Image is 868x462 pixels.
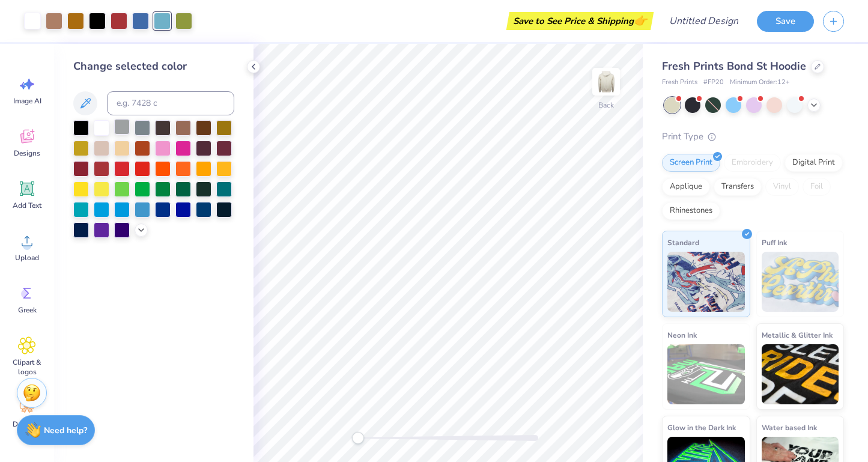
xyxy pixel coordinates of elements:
span: Neon Ink [667,329,697,341]
span: Fresh Prints Bond St Hoodie [662,59,806,73]
div: Save to See Price & Shipping [509,12,651,30]
input: Untitled Design [660,9,748,33]
span: Puff Ink [762,236,787,249]
img: Standard [667,252,745,312]
div: Foil [803,178,831,196]
span: Image AI [13,96,41,106]
input: e.g. 7428 c [107,91,234,115]
div: Transfers [714,178,762,196]
span: Designs [14,148,40,158]
img: Puff Ink [762,252,839,312]
span: Add Text [13,201,41,210]
span: 👉 [634,13,647,28]
div: Change selected color [73,58,234,74]
span: Decorate [13,419,41,429]
span: Minimum Order: 12 + [730,78,790,88]
img: Back [594,70,618,94]
strong: Need help? [44,425,87,436]
span: Metallic & Glitter Ink [762,329,833,341]
div: Screen Print [662,154,720,172]
div: Rhinestones [662,202,720,220]
span: Water based Ink [762,421,817,434]
img: Metallic & Glitter Ink [762,344,839,404]
span: Upload [15,253,39,263]
button: Save [757,11,814,32]
div: Vinyl [765,178,799,196]
div: Digital Print [785,154,843,172]
span: Greek [18,305,37,315]
span: Clipart & logos [7,357,47,377]
div: Print Type [662,130,844,144]
div: Accessibility label [352,432,364,444]
span: Glow in the Dark Ink [667,421,736,434]
span: Standard [667,236,699,249]
span: # FP20 [703,78,724,88]
div: Embroidery [724,154,781,172]
span: Fresh Prints [662,78,697,88]
div: Applique [662,178,710,196]
div: Back [598,100,614,111]
img: Neon Ink [667,344,745,404]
